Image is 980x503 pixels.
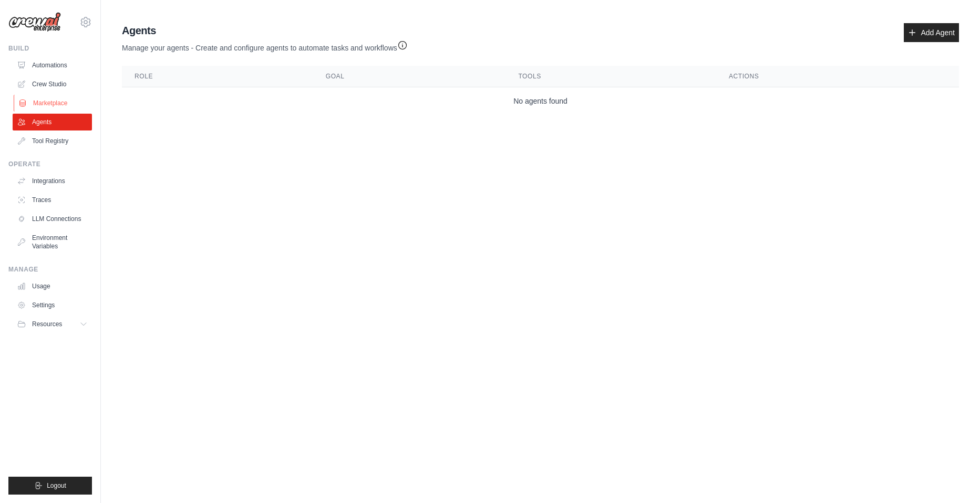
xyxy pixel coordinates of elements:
[8,477,92,495] button: Logout
[122,66,313,87] th: Role
[506,66,716,87] th: Tools
[13,210,92,227] a: LLM Connections
[8,265,92,274] div: Manage
[13,278,92,295] a: Usage
[8,160,92,168] div: Operate
[13,114,92,130] a: Agents
[904,23,959,42] a: Add Agent
[13,173,92,189] a: Integrations
[47,481,66,490] span: Logout
[13,76,92,93] a: Crew Studio
[716,66,959,87] th: Actions
[32,320,62,328] span: Resources
[122,87,959,115] td: No agents found
[8,44,92,53] div: Build
[13,133,92,149] a: Tool Registry
[13,192,92,208] a: Traces
[122,38,408,53] p: Manage your agents - Create and configure agents to automate tasks and workflows
[313,66,506,87] th: Goal
[13,229,92,255] a: Environment Variables
[122,23,408,38] h2: Agents
[14,95,93,112] a: Marketplace
[13,57,92,74] a: Automations
[8,12,61,32] img: Logo
[13,316,92,333] button: Resources
[13,297,92,314] a: Settings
